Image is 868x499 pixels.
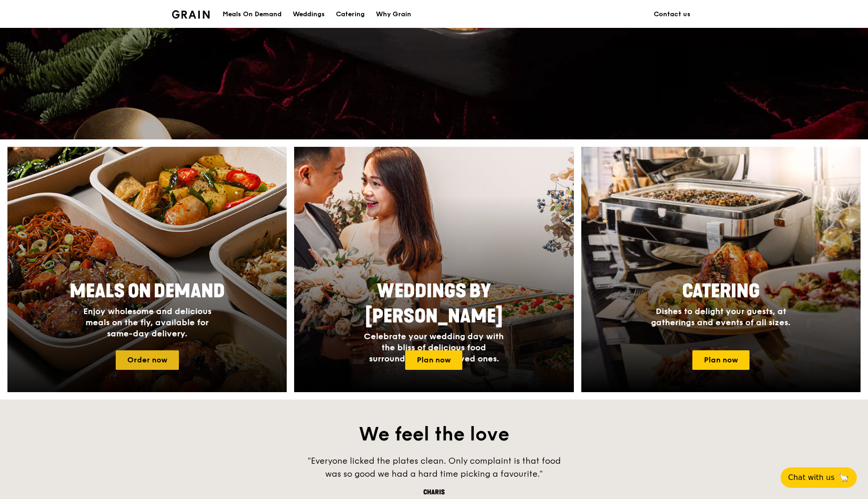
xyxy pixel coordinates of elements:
span: Celebrate your wedding day with the bliss of delicious food surrounded by your loved ones. [364,331,504,364]
a: Weddings by [PERSON_NAME]Celebrate your wedding day with the bliss of delicious food surrounded b... [294,147,573,392]
span: Meals On Demand [70,280,225,302]
div: Catering [336,0,365,28]
a: Why Grain [370,0,417,28]
span: Dishes to delight your guests, at gatherings and events of all sizes. [651,306,790,328]
span: Weddings by [PERSON_NAME] [365,280,503,328]
a: Plan now [692,350,750,370]
span: Catering [682,280,760,302]
a: Order now [116,350,179,370]
a: Weddings [287,0,330,28]
span: 🦙 [838,472,849,483]
img: Grain [172,10,210,19]
a: Catering [330,0,370,28]
a: CateringDishes to delight your guests, at gatherings and events of all sizes.Plan now [581,147,861,392]
a: Plan now [405,350,462,370]
div: Weddings [293,0,325,28]
div: Charis [295,488,573,497]
div: Why Grain [376,0,411,28]
span: Chat with us [788,472,835,483]
img: catering-card.e1cfaf3e.jpg [581,147,861,392]
a: Meals On DemandEnjoy wholesome and delicious meals on the fly, available for same-day delivery.Or... [7,147,287,392]
a: Contact us [648,0,696,28]
img: weddings-card.4f3003b8.jpg [294,147,573,392]
span: Enjoy wholesome and delicious meals on the fly, available for same-day delivery. [83,306,211,339]
div: "Everyone licked the plates clean. Only complaint is that food was so good we had a hard time pic... [295,454,573,480]
button: Chat with us🦙 [781,467,857,488]
div: Meals On Demand [223,0,282,28]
